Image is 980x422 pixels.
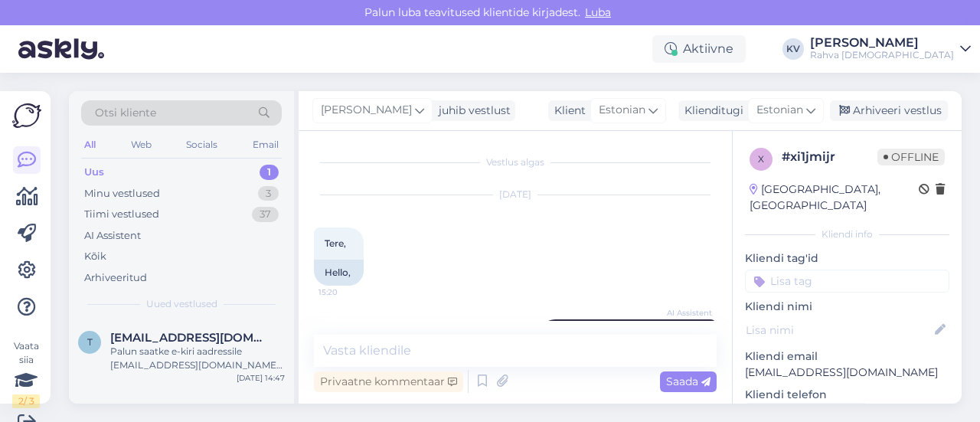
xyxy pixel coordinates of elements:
input: Lisa nimi [746,322,932,339]
div: Email [250,135,282,155]
div: [PERSON_NAME] [810,37,954,49]
img: Askly Logo [12,103,41,128]
input: Lisa tag [745,270,949,293]
span: Otsi kliente [95,105,156,121]
div: Kliendi info [745,227,949,241]
div: [DATE] 14:47 [237,372,285,384]
span: [PERSON_NAME] [321,102,412,119]
div: AI Assistent [84,228,141,244]
a: [PERSON_NAME]Rahva [DEMOGRAPHIC_DATA] [810,37,971,61]
div: 37 [252,207,279,222]
div: Rahva [DEMOGRAPHIC_DATA] [810,49,954,61]
span: 15:20 [318,286,376,298]
div: Privaatne kommentaar [314,371,463,392]
div: [DATE] [314,188,717,201]
div: Palun saatke e-kiri aadressile [EMAIL_ADDRESS][DOMAIN_NAME], lisades probleemi kirjelduse ja kink... [110,345,285,372]
span: Tere, [325,237,346,249]
span: Saada [666,375,710,388]
span: Offline [877,149,945,165]
span: Uued vestlused [146,297,217,311]
span: terjeoim@gmail.com [110,331,269,345]
span: Estonian [599,102,645,119]
div: Hello, [314,260,364,286]
p: [EMAIL_ADDRESS][DOMAIN_NAME] [745,365,949,381]
span: Luba [580,5,616,19]
div: Kõik [84,249,106,264]
div: Klienditugi [678,103,743,119]
div: KV [782,38,804,60]
span: t [87,336,93,348]
p: Kliendi tag'id [745,250,949,267]
div: Tiimi vestlused [84,207,159,222]
div: Arhiveeritud [84,270,147,286]
div: Vestlus algas [314,155,717,169]
p: Kliendi telefon [745,387,949,403]
div: 1 [260,165,279,180]
div: [GEOGRAPHIC_DATA], [GEOGRAPHIC_DATA] [750,182,919,214]
div: 3 [258,186,279,201]
div: Minu vestlused [84,186,160,201]
span: Estonian [756,102,803,119]
div: Vaata siia [12,339,40,408]
div: Arhiveeri vestlus [830,100,948,121]
div: # xi1jmijr [782,148,877,166]
div: Socials [183,135,220,155]
div: Klient [548,103,586,119]
div: 2 / 3 [12,394,40,408]
p: Kliendi nimi [745,299,949,315]
div: All [81,135,99,155]
p: Kliendi email [745,348,949,365]
span: x [758,153,764,165]
div: juhib vestlust [433,103,511,119]
div: Uus [84,165,104,180]
div: Web [128,135,155,155]
div: Aktiivne [652,35,746,63]
span: AI Assistent [655,307,712,319]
